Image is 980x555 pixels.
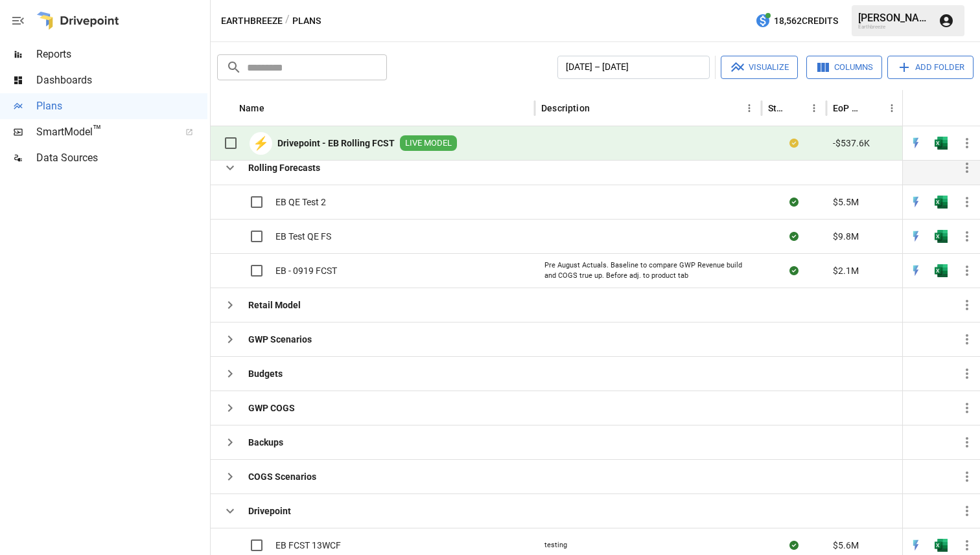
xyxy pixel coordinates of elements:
[833,137,870,150] span: -$537.6K
[541,103,590,113] div: Description
[275,230,331,243] span: EB Test QE FS
[248,333,312,346] b: GWP Scenarios
[248,504,291,517] b: Drivepoint
[36,124,171,140] span: SmartModel
[774,13,838,29] span: 18,562 Credits
[935,137,948,150] img: excel-icon.76473adf.svg
[36,47,207,62] span: Reports
[865,99,883,117] button: Sort
[883,99,901,117] button: EoP Cash column menu
[789,539,799,552] div: Sync complete
[789,264,799,277] div: Sync complete
[935,264,948,277] div: Open in Excel
[962,99,980,117] button: Sort
[721,56,798,79] button: Visualize
[909,230,922,243] div: Open in Quick Edit
[750,9,843,33] button: 18,562Credits
[935,137,948,150] div: Open in Excel
[789,137,799,150] div: Your plan has changes in Excel that are not reflected in the Drivepoint Data Warehouse, select "S...
[858,12,931,24] div: [PERSON_NAME]
[591,99,609,117] button: Sort
[266,99,284,117] button: Sort
[275,196,326,209] span: EB QE Test 2
[248,299,301,311] b: Retail Model
[768,103,786,113] div: Status
[833,196,859,209] span: $5.5M
[557,56,710,79] button: [DATE] – [DATE]
[239,103,264,113] div: Name
[935,230,948,243] img: excel-icon.76473adf.svg
[833,539,859,552] span: $5.6M
[248,402,295,414] b: GWP COGS
[833,230,859,243] span: $9.8M
[935,230,948,243] div: Open in Excel
[36,150,207,166] span: Data Sources
[806,56,882,79] button: Columns
[789,196,799,209] div: Sync complete
[909,264,922,277] img: quick-edit-flash.b8aec18c.svg
[909,196,922,209] div: Open in Quick Edit
[909,539,922,552] img: quick-edit-flash.b8aec18c.svg
[858,24,931,30] div: Earthbreeze
[248,436,283,449] b: Backups
[740,99,758,117] button: Description column menu
[935,264,948,277] img: excel-icon.76473adf.svg
[248,470,316,483] b: COGS Scenarios
[275,539,341,552] span: EB FCST 13WCF
[909,137,922,150] img: quick-edit-flash.b8aec18c.svg
[789,230,799,243] div: Sync complete
[93,122,102,139] span: ™
[935,539,948,552] div: Open in Excel
[935,539,948,552] img: excel-icon.76473adf.svg
[909,196,922,209] img: quick-edit-flash.b8aec18c.svg
[909,539,922,552] div: Open in Quick Edit
[221,13,283,29] button: Earthbreeze
[285,13,290,29] div: /
[935,196,948,209] img: excel-icon.76473adf.svg
[833,103,863,113] div: EoP Cash
[909,137,922,150] div: Open in Quick Edit
[277,137,395,150] b: Drivepoint - EB Rolling FCST
[909,264,922,277] div: Open in Quick Edit
[400,137,457,150] span: LIVE MODEL
[833,264,859,277] span: $2.1M
[887,56,974,79] button: Add Folder
[275,264,337,277] span: EB - 0919 FCST
[909,230,922,243] img: quick-edit-flash.b8aec18c.svg
[36,73,207,88] span: Dashboards
[250,132,272,155] div: ⚡
[248,367,283,380] b: Budgets
[544,260,752,280] div: Pre August Actuals. Baseline to compare GWP Revenue build and COGS true up. Before adj. to produc...
[36,98,207,114] span: Plans
[544,540,567,550] div: testing
[787,99,805,117] button: Sort
[935,196,948,209] div: Open in Excel
[805,99,823,117] button: Status column menu
[248,161,320,174] b: Rolling Forecasts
